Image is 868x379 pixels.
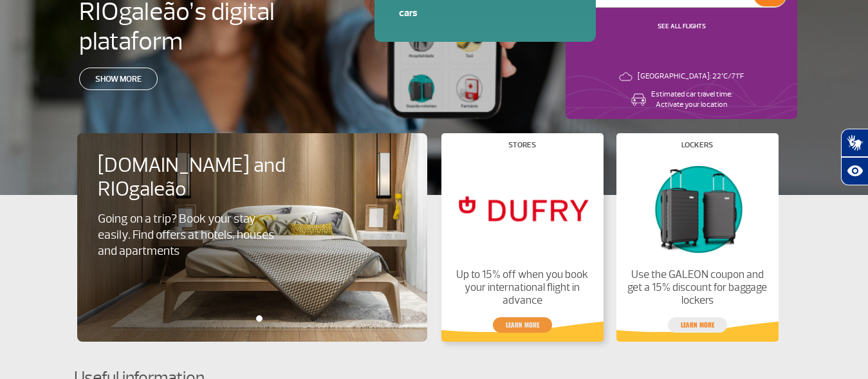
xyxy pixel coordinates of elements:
[658,22,706,30] a: SEE ALL FLIGHTS
[98,211,281,259] p: Going on a trip? Book your stay easily. Find offers at hotels, houses and apartments
[79,68,158,90] a: Show more
[668,317,727,333] a: Learn more
[493,317,552,333] a: Learn more
[627,268,767,307] p: Use the GALEON coupon and get a 15% discount for baggage lockers
[452,268,592,307] p: Up to 15% off when you book your international flight in advance
[98,154,407,259] a: [DOMAIN_NAME] and RIOgaleãoGoing on a trip? Book your stay easily. Find offers at hotels, houses ...
[681,142,713,149] h4: Lockers
[508,142,536,149] h4: Stores
[841,129,868,185] div: Plugin de acessibilidade da Hand Talk.
[638,71,744,82] p: [GEOGRAPHIC_DATA]: 22°C/71°F
[98,154,302,201] h4: [DOMAIN_NAME] and RIOgaleão
[651,89,732,110] p: Estimated car travel time: Activate your location
[841,129,868,157] button: Abrir tradutor de língua de sinais.
[841,157,868,185] button: Abrir recursos assistivos.
[399,6,571,20] a: Cars
[627,159,767,258] img: Lockers
[452,159,592,258] img: Stores
[654,21,710,32] button: SEE ALL FLIGHTS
